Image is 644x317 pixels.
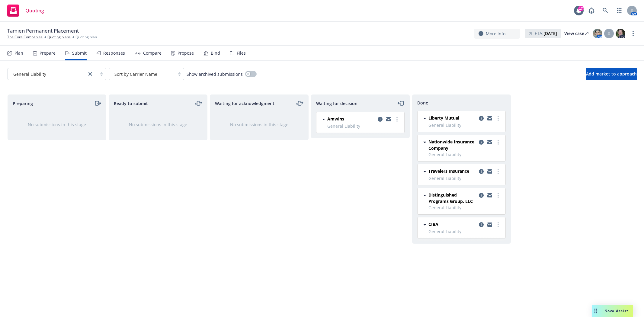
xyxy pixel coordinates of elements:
div: Prepare [40,51,56,56]
span: General Liability [11,71,84,77]
div: No submissions in this stage [220,121,299,128]
a: Switch app [613,5,625,17]
a: Search [599,5,611,17]
span: General Liability [428,228,502,235]
strong: [DATE] [543,30,557,36]
a: close [87,70,94,78]
a: copy logging email [486,192,493,199]
span: Travelers Insurance [428,168,469,174]
a: more [495,115,502,122]
a: more [495,168,502,175]
span: Waiting for acknowledgment [215,100,274,107]
span: Tamien Permanent Placement [7,27,79,34]
a: Quoting plans [47,34,71,40]
span: Sort by Carrier Name [112,71,172,77]
a: copy logging email [478,221,485,228]
a: copy logging email [478,115,485,122]
span: General Liability [428,151,502,158]
div: Submit [72,51,87,56]
a: copy logging email [478,192,485,199]
span: Add market to approach [586,71,637,77]
a: copy logging email [385,116,392,123]
a: copy logging email [486,168,493,175]
a: copy logging email [478,139,485,146]
span: Quoting plan [75,34,97,40]
a: more [393,116,401,123]
a: copy logging email [478,168,485,175]
span: Show archived submissions [187,71,243,77]
button: More info... [474,29,520,39]
div: Drag to move [592,305,600,317]
span: Nova Assist [604,308,628,313]
div: Files [237,51,246,56]
div: No submissions in this stage [119,121,197,128]
a: copy logging email [376,116,384,123]
a: moveLeftRight [296,100,303,107]
button: Nova Assist [592,305,633,317]
span: General Liability [428,175,502,181]
div: 17 [578,6,584,11]
span: Ready to submit [114,100,148,107]
img: photo [593,29,602,38]
a: more [495,192,502,199]
span: Sort by Carrier Name [114,71,157,77]
div: Propose [178,51,194,56]
a: Report a Bug [585,5,598,17]
a: Quoting [5,2,46,19]
div: Responses [103,51,125,56]
div: Compare [143,51,162,56]
img: photo [616,29,625,38]
a: copy logging email [486,139,493,146]
a: more [495,139,502,146]
div: View case [564,29,588,38]
div: No submissions in this stage [18,121,96,128]
span: More info... [486,30,509,37]
span: Done [417,100,428,106]
a: moveLeft [397,100,405,107]
a: more [495,221,502,228]
span: General Liability [327,123,401,129]
a: The Core Companies [7,34,43,40]
span: Amwins [327,116,344,122]
span: Preparing [13,100,33,107]
a: View case [564,29,588,38]
span: Distinguished Programs Group, LLC [428,192,476,204]
span: CIBA [428,221,438,227]
span: ETA : [535,30,557,37]
div: Plan [14,51,23,56]
button: Add market to approach [586,68,637,80]
a: moveRight [94,100,101,107]
span: Waiting for decision [316,100,357,107]
span: Quoting [25,8,44,13]
span: General Liability [428,204,502,211]
a: copy logging email [486,115,493,122]
div: Bind [211,51,220,56]
a: more [630,30,637,37]
span: Nationwide Insurance Company [428,139,476,151]
span: General Liability [428,122,502,128]
a: copy logging email [486,221,493,228]
span: General Liability [13,71,46,77]
span: Liberty Mutual [428,115,459,121]
a: moveLeftRight [195,100,202,107]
